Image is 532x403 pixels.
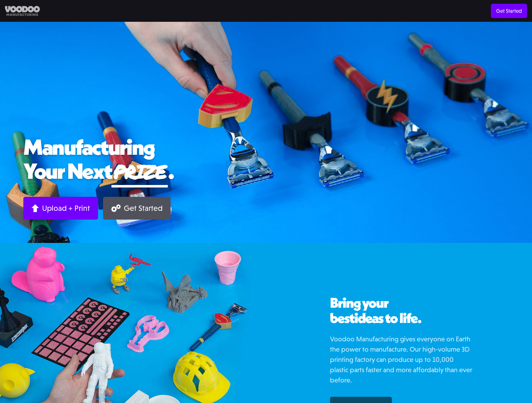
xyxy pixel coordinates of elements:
h1: Manufacturing Your Next . [23,135,509,187]
h2: Bring your best [330,295,473,326]
span: ideas to life. [354,309,421,327]
img: Voodoo Manufacturing logo [5,6,40,16]
img: Gears [111,204,121,212]
p: Voodoo Manufacturing gives everyone on Earth the power to manufacture. Our high-volume 3D printin... [330,334,473,385]
div: Upload + Print [42,203,90,213]
a: Get Started [103,197,171,220]
a: Get Started [491,4,527,18]
img: Arrow up [31,204,39,212]
a: Upload + Print [23,197,98,220]
div: Get Started [124,203,162,213]
span: prize [111,158,168,185]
